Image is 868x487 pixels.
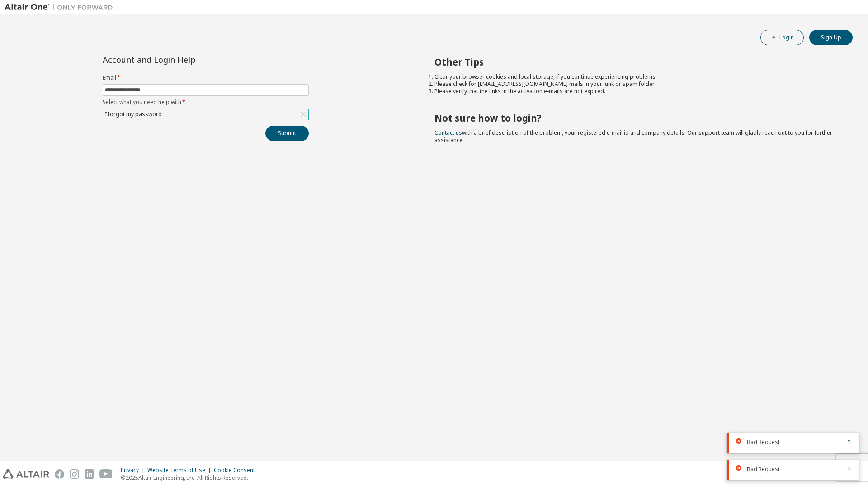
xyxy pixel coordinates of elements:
[70,469,79,479] img: instagram.svg
[214,467,260,474] div: Cookie Consent
[85,469,94,479] img: linkedin.svg
[104,109,163,119] div: I forgot my password
[747,466,780,473] span: Bad Request
[760,30,804,45] button: Login
[265,126,309,141] button: Submit
[5,3,118,12] img: Altair One
[3,469,49,479] img: altair_logo.svg
[103,99,309,106] label: Select what you need help with
[121,467,147,474] div: Privacy
[99,469,113,479] img: youtube.svg
[147,467,214,474] div: Website Terms of Use
[103,74,309,81] label: Email
[434,88,837,95] li: Please verify that the links in the activation e-mails are not expired.
[434,129,462,137] a: Contact us
[747,439,780,446] span: Bad Request
[55,469,64,479] img: facebook.svg
[434,80,837,88] li: Please check for [EMAIL_ADDRESS][DOMAIN_NAME] mails in your junk or spam folder.
[103,56,268,63] div: Account and Login Help
[121,474,260,482] p: © 2025 Altair Engineering, Inc. All Rights Reserved.
[809,30,853,45] button: Sign Up
[103,109,308,120] div: I forgot my password
[434,56,837,68] h2: Other Tips
[434,112,837,124] h2: Not sure how to login?
[434,129,832,144] span: with a brief description of the problem, your registered e-mail id and company details. Our suppo...
[434,73,837,80] li: Clear your browser cookies and local storage, if you continue experiencing problems.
